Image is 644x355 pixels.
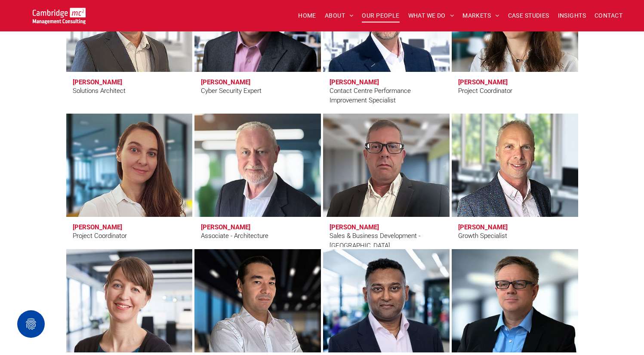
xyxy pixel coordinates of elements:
div: Cyber Security Expert [201,86,262,96]
h3: [PERSON_NAME] [73,78,122,86]
div: Project Coordinator [458,86,512,96]
h3: [PERSON_NAME] [330,223,379,231]
a: CASE STUDIES [504,9,554,22]
div: Sales & Business Development - [GEOGRAPHIC_DATA] [330,231,443,250]
a: Dr Zoë Webster | AI, Digital & Innovation | Cambridge Management Consulting [66,249,193,352]
h3: [PERSON_NAME] [201,223,250,231]
img: Go to Homepage [33,8,86,24]
div: Growth Specialist [458,231,507,241]
a: Colin Macandrew | Associate - Architecture | Cambridge Management Consulting [191,111,324,220]
h3: [PERSON_NAME] [330,78,379,86]
a: HOME [294,9,320,22]
a: INSIGHTS [554,9,590,22]
a: John Wallace | Growth Specialist | Cambridge Management Consulting [452,114,578,217]
a: Our People | Cambridge Management Consulting [452,249,578,352]
a: CONTACT [590,9,627,22]
h3: [PERSON_NAME] [73,223,122,231]
a: Rachi Weerasinghe | Digital & Innovation | Cambridge Management Consulting [323,249,450,352]
a: ABOUT [320,9,358,22]
div: Contact Centre Performance Improvement Specialist [330,86,443,105]
h3: [PERSON_NAME] [201,78,250,86]
a: OUR PEOPLE [357,9,404,22]
h3: [PERSON_NAME] [458,223,508,231]
a: Your Business Transformed | Cambridge Management Consulting [33,9,86,18]
div: Solutions Architect [73,86,126,96]
a: WHAT WE DO [404,9,459,22]
a: Elia Tsouros | Sales & Business Development - Africa [323,114,450,217]
div: Project Coordinator [73,231,127,241]
h3: [PERSON_NAME] [458,78,508,86]
a: Denisa Pokryvkova | Project Coordinator | Cambridge Management Consulting [66,114,193,217]
a: Gustavo Zucchi | Latin America | Cambridge Management Consulting [194,249,321,352]
div: Associate - Architecture [201,231,268,241]
a: MARKETS [458,9,503,22]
